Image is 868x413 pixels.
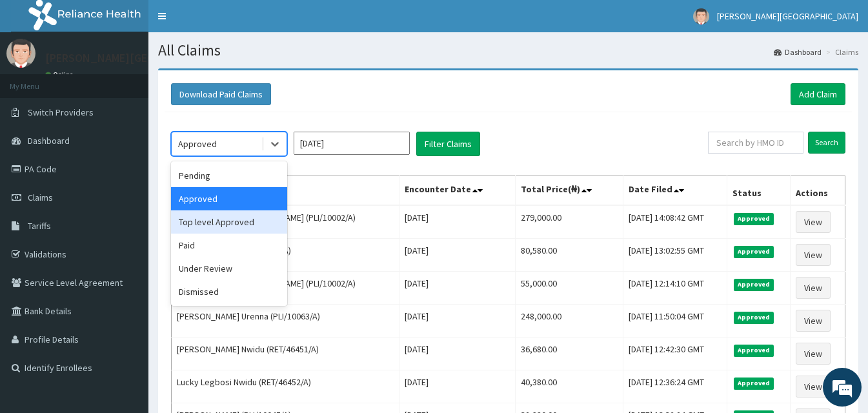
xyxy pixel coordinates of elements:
[399,176,515,206] th: Encounter Date
[727,176,790,206] th: Status
[734,345,774,356] span: Approved
[808,132,845,154] input: Search
[45,52,236,64] p: [PERSON_NAME][GEOGRAPHIC_DATA]
[6,276,246,321] textarea: Type your message and hit 'Enter'
[516,305,623,337] td: 248,000.00
[28,135,70,146] span: Dashboard
[172,305,399,337] td: [PERSON_NAME] Urenna (PLI/10063/A)
[791,83,845,105] a: Add Claim
[623,205,727,239] td: [DATE] 14:08:42 GMT
[399,305,515,337] td: [DATE]
[171,257,287,280] div: Under Review
[24,65,52,97] img: d_794563401_company_1708531726252_794563401
[399,205,515,239] td: [DATE]
[28,220,51,232] span: Tariffs
[28,106,94,118] span: Switch Providers
[171,83,271,105] button: Download Paid Claims
[623,176,727,206] th: Date Filed
[6,39,35,68] img: User Image
[623,305,727,337] td: [DATE] 11:50:04 GMT
[399,239,515,272] td: [DATE]
[171,164,287,187] div: Pending
[171,210,287,234] div: Top level Approved
[796,310,831,332] a: View
[75,124,178,254] span: We're online!
[516,176,623,206] th: Total Price(₦)
[796,343,831,365] a: View
[172,370,399,403] td: Lucky Legbosi Nwidu (RET/46452/A)
[178,137,217,150] div: Approved
[158,42,858,59] h1: All Claims
[171,187,287,210] div: Approved
[294,132,410,155] input: Select Month and Year
[516,337,623,370] td: 36,680.00
[172,337,399,370] td: [PERSON_NAME] Nwidu (RET/46451/A)
[399,272,515,305] td: [DATE]
[796,211,831,233] a: View
[623,337,727,370] td: [DATE] 12:42:30 GMT
[28,192,53,203] span: Claims
[734,279,774,290] span: Approved
[212,6,243,37] div: Minimize live chat window
[790,176,845,206] th: Actions
[399,370,515,403] td: [DATE]
[708,132,803,154] input: Search by HMO ID
[717,10,858,22] span: [PERSON_NAME][GEOGRAPHIC_DATA]
[734,246,774,257] span: Approved
[516,239,623,272] td: 80,580.00
[516,205,623,239] td: 279,000.00
[416,132,480,156] button: Filter Claims
[796,376,831,398] a: View
[516,370,623,403] td: 40,380.00
[399,337,515,370] td: [DATE]
[796,277,831,299] a: View
[796,244,831,266] a: View
[734,378,774,389] span: Approved
[623,239,727,272] td: [DATE] 13:02:55 GMT
[516,272,623,305] td: 55,000.00
[171,280,287,303] div: Dismissed
[171,234,287,257] div: Paid
[823,46,858,57] li: Claims
[623,272,727,305] td: [DATE] 12:14:10 GMT
[774,46,822,57] a: Dashboard
[734,213,774,225] span: Approved
[734,312,774,323] span: Approved
[623,370,727,403] td: [DATE] 12:36:24 GMT
[693,8,709,25] img: User Image
[67,72,217,89] div: Chat with us now
[45,70,76,79] a: Online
